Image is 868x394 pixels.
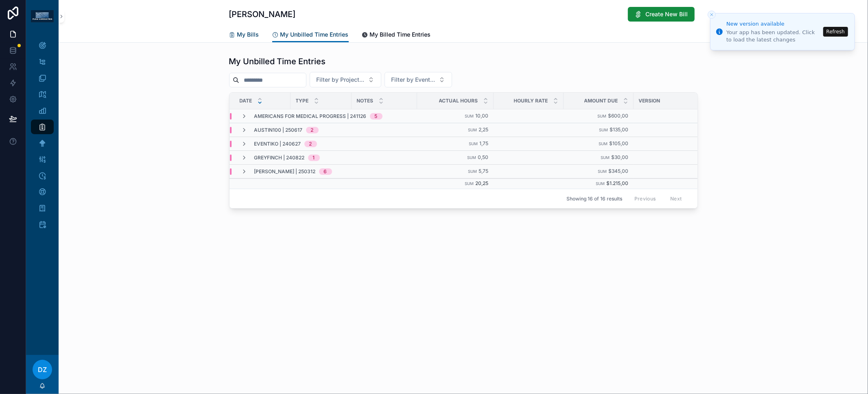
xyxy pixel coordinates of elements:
span: Americans for Medical Progress | 241126 [254,113,367,120]
span: Actual Hours [439,98,478,104]
a: My Bills [229,27,259,44]
span: My Bills [237,30,259,39]
span: $1.215,00 [607,180,629,186]
small: Sum [468,169,477,174]
button: Refresh [823,27,848,37]
span: DZ [38,365,47,374]
span: Amount Due [584,98,618,104]
span: Date [240,98,252,104]
small: Sum [465,181,474,186]
span: $600,00 [608,113,629,119]
div: 6 [324,168,327,175]
span: Create New Bill [646,10,688,18]
span: 0,50 [478,154,489,160]
div: 2 [311,127,314,133]
span: Hourly Rate [514,98,548,104]
a: My Billed Time Entries [362,27,431,44]
small: Sum [468,155,477,160]
img: App logo [31,10,54,22]
small: Sum [465,114,474,118]
small: Sum [599,128,608,132]
span: 2,25 [479,126,489,133]
span: Filter by Event... [391,76,435,84]
div: scrollable content [26,33,59,242]
small: Sum [469,141,478,146]
span: 5,75 [479,168,489,174]
span: Notes [357,98,374,104]
span: EVENTIKO | 240627 [254,141,301,147]
small: Sum [596,181,605,186]
button: Create New Bill [628,7,695,22]
div: 2 [309,141,312,147]
small: Sum [598,169,607,174]
small: Sum [599,141,608,146]
span: My Unbilled Time Entries [280,30,349,39]
span: $30,00 [612,154,629,160]
span: $345,00 [609,168,629,174]
span: Version [639,98,660,104]
span: [PERSON_NAME] | 250312 [254,168,316,175]
small: Sum [598,114,607,118]
small: Sum [601,155,610,160]
span: Austin100 | 250617 [254,127,303,133]
small: Sum [468,128,477,132]
span: Filter by Project... [317,76,365,84]
div: 1 [313,155,315,161]
div: 5 [375,113,378,120]
button: Close toast [708,11,716,19]
span: Greyfinch | 240822 [254,155,305,161]
a: My Unbilled Time Entries [272,27,349,43]
span: 1,75 [480,140,489,146]
span: Showing 16 of 16 results [566,196,622,202]
div: New version available [726,20,821,28]
button: Select Button [385,72,452,87]
h1: My Unbilled Time Entries [229,56,326,67]
div: Your app has been updated. Click to load the latest changes [726,29,821,44]
span: $105,00 [610,140,629,146]
span: 20,25 [476,180,489,186]
span: Type [296,98,309,104]
h1: [PERSON_NAME] [229,9,296,20]
span: $135,00 [610,126,629,133]
span: 10,00 [476,113,489,119]
button: Select Button [310,72,381,87]
span: My Billed Time Entries [370,30,431,39]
